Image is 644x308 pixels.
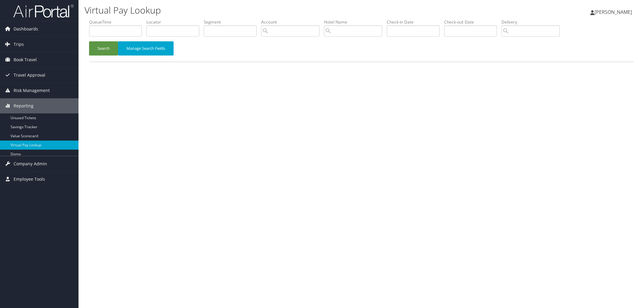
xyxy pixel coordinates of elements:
[85,4,453,17] h1: Virtual Pay Lookup
[444,19,501,25] label: Check-out Date
[14,21,38,37] span: Dashboards
[14,172,45,187] span: Employee Tools
[14,37,24,52] span: Trips
[387,19,444,25] label: Check-in Date
[204,19,261,25] label: Segment
[324,19,387,25] label: Hotel Name
[14,83,50,98] span: Risk Management
[14,98,34,113] span: Reporting
[261,19,324,25] label: Account
[594,9,632,15] span: [PERSON_NAME]
[14,52,37,67] span: Book Travel
[590,3,638,21] a: [PERSON_NAME]
[118,41,174,56] button: Manage Search Fields
[146,19,204,25] label: Locator
[89,41,118,56] button: Search
[501,19,564,25] label: Delivery
[14,68,45,83] span: Travel Approval
[89,19,146,25] label: QueueTime
[14,156,47,171] span: Company Admin
[13,4,74,18] img: airportal-logo.png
